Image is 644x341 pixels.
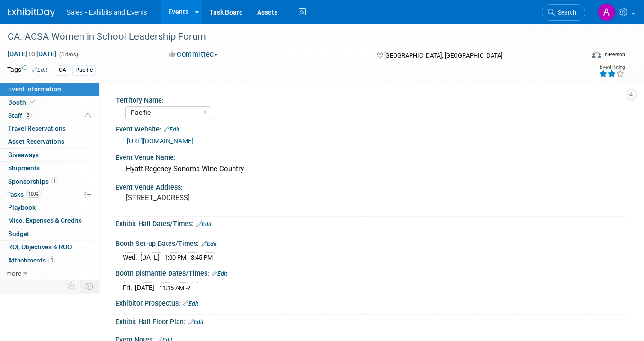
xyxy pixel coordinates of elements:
[123,162,618,176] div: Hyatt Regency Sonoma Wine Country
[63,280,80,292] td: Personalize Event Tab Strip
[0,149,99,161] a: Giveaways
[7,50,57,58] span: [DATE] [DATE]
[116,150,625,162] div: Event Venue Name:
[32,67,47,73] a: Edit
[8,8,55,17] img: ExhibitDay
[48,256,55,263] span: 1
[80,280,99,292] td: Toggle Event Tabs
[164,126,179,133] a: Edit
[123,253,140,262] td: Wed.
[85,112,91,120] span: Potential Scheduling Conflict -- at least one attendee is tagged in another overlapping event.
[116,180,625,192] div: Event Venue Address:
[66,9,147,16] span: Sales - Exhibits and Events
[165,50,222,60] button: Committed
[188,284,190,291] span: ?
[140,253,160,262] td: [DATE]
[534,49,626,63] div: Event Format
[0,96,99,109] a: Booth
[8,112,32,119] span: Staff
[72,65,96,75] div: Pacific
[0,227,99,240] a: Budget
[116,315,625,327] div: Exhibit Hall Floor Plan:
[8,124,66,132] span: Travel Reservations
[8,164,40,172] span: Shipments
[26,191,41,198] span: 100%
[201,241,217,247] a: Edit
[25,112,32,119] span: 3
[183,300,198,307] a: Edit
[164,254,213,261] span: 1:00 PM - 3:45 PM
[30,99,35,105] i: Booth reservation complete
[7,191,41,198] span: Tasks
[555,9,576,16] span: Search
[116,266,625,279] div: Booth Dismantle Dates/Times:
[8,151,39,158] span: Giveaways
[8,256,55,264] span: Attachments
[0,241,99,254] a: ROI, Objectives & ROO
[116,93,621,105] div: Territory Name:
[126,193,317,202] pre: [STREET_ADDRESS]
[51,177,58,184] span: 1
[116,236,625,249] div: Booth Set-up Dates/Times:
[116,296,625,308] div: Exhibitor Prospectus:
[0,122,99,135] a: Travel Reservations
[127,137,194,145] a: [URL][DOMAIN_NAME]
[0,254,99,267] a: Attachments1
[4,28,572,45] div: CA: ACSA Women in School Leadership Forum
[27,50,36,58] span: to
[212,271,227,277] a: Edit
[592,51,601,58] img: Format-Inperson.png
[8,203,36,211] span: Playbook
[599,65,625,70] div: Event Rating
[542,4,585,21] a: Search
[0,188,99,201] a: Tasks100%
[8,243,72,251] span: ROI, Objectives & ROO
[0,109,99,122] a: Staff3
[8,138,64,145] span: Asset Reservations
[0,201,99,214] a: Playbook
[116,122,625,134] div: Event Website:
[8,230,29,237] span: Budget
[159,284,190,291] span: 11:15 AM -
[58,52,78,58] span: (3 days)
[8,98,37,106] span: Booth
[384,52,502,59] span: [GEOGRAPHIC_DATA], [GEOGRAPHIC_DATA]
[8,177,58,185] span: Sponsorships
[123,282,135,292] td: Fri.
[188,319,204,325] a: Edit
[56,65,69,75] div: CA
[116,217,625,229] div: Exhibit Hall Dates/Times:
[0,135,99,148] a: Asset Reservations
[6,270,21,277] span: more
[0,83,99,96] a: Event Information
[0,267,99,280] a: more
[7,65,47,76] td: Tags
[8,217,82,224] span: Misc. Expenses & Credits
[196,221,212,227] a: Edit
[0,162,99,175] a: Shipments
[603,51,625,58] div: In-Person
[0,214,99,227] a: Misc. Expenses & Credits
[598,3,616,21] img: Alexandra Horne
[135,282,154,292] td: [DATE]
[8,85,61,93] span: Event Information
[0,175,99,188] a: Sponsorships1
